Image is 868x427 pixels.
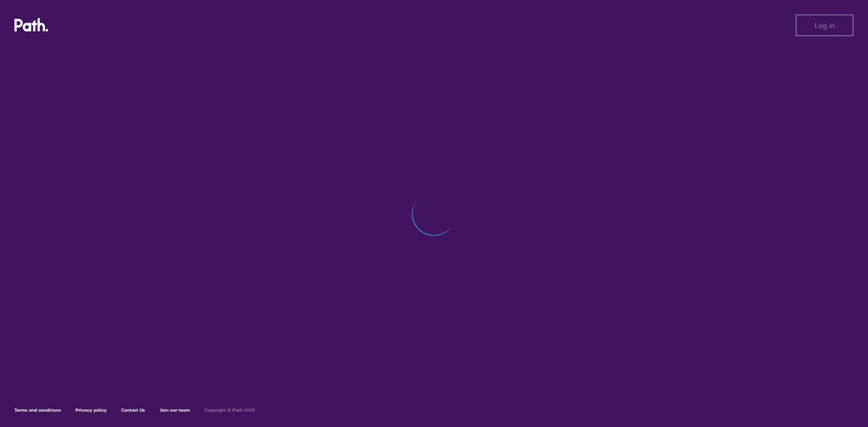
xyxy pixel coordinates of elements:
a: Privacy policy [75,407,107,413]
a: Join our team [160,407,190,413]
span: Log in [815,21,835,29]
a: Terms and conditions [14,407,61,413]
button: Log in [796,14,854,36]
h6: Copyright © Path 2018 [204,408,255,413]
a: Contact Us [121,407,145,413]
